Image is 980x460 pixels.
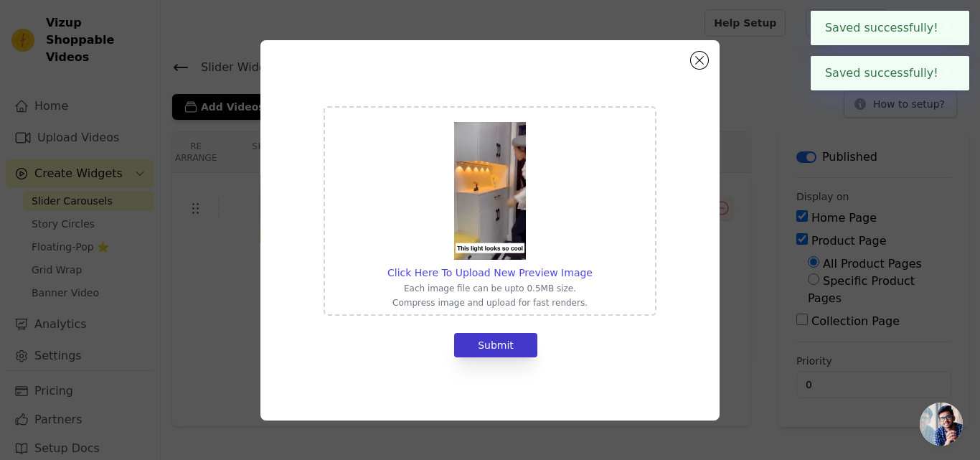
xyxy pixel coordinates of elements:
[938,19,955,37] button: Close
[920,403,963,446] div: Open chat
[387,297,593,309] p: Compress image and upload for fast renders.
[454,122,526,260] img: preview
[387,283,593,294] p: Each image file can be upto 0.5MB size.
[387,267,593,278] span: Click Here To Upload New Preview Image
[811,11,969,45] div: Saved successfully!
[691,52,708,69] button: Close modal
[811,56,969,90] div: Saved successfully!
[454,333,537,357] button: Submit
[938,65,955,82] button: Close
